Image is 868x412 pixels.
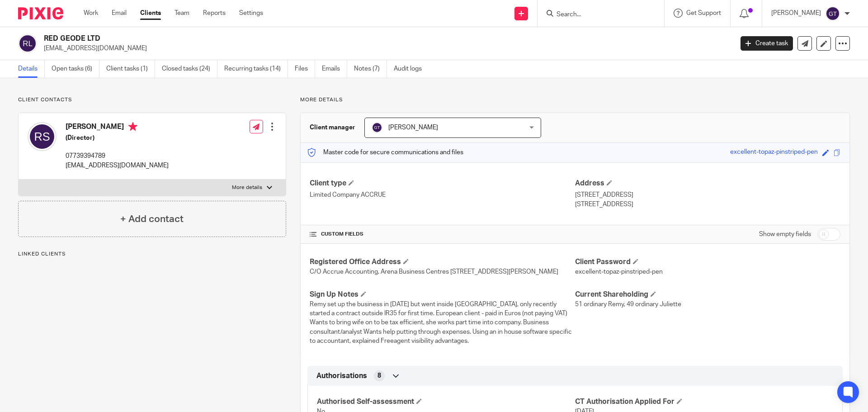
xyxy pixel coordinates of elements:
[52,60,99,78] a: Open tasks (6)
[44,44,727,53] p: [EMAIL_ADDRESS][DOMAIN_NAME]
[232,184,262,191] p: More details
[66,133,169,142] h5: (Director)
[66,122,169,133] h4: [PERSON_NAME]
[317,397,575,407] h4: Authorised Self-assessment
[310,179,575,188] h4: Client type
[575,301,681,308] span: 51 ordinary Remy, 49 ordinary Juliette
[771,9,821,18] p: [PERSON_NAME]
[686,10,721,16] span: Get Support
[224,60,288,78] a: Recurring tasks (14)
[575,190,840,199] p: [STREET_ADDRESS]
[120,212,184,226] h4: + Add contact
[106,60,155,78] a: Client tasks (1)
[759,230,811,239] label: Show empty fields
[295,60,315,78] a: Files
[18,60,45,78] a: Details
[84,9,98,18] a: Work
[18,251,286,258] p: Linked clients
[310,231,575,238] h4: CUSTOM FIELDS
[372,122,382,133] img: svg%3E
[394,60,429,78] a: Audit logs
[826,6,840,21] img: svg%3E
[18,7,63,19] img: Pixie
[354,60,387,78] a: Notes (7)
[575,257,840,267] h4: Client Password
[575,290,840,299] h4: Current Shareholding
[310,190,575,199] p: Limited Company ACCRUE
[310,290,575,299] h4: Sign Up Notes
[18,96,286,104] p: Client contacts
[203,9,226,18] a: Reports
[316,371,367,381] span: Authorisations
[162,60,217,78] a: Closed tasks (24)
[310,269,558,275] span: C/O Accrue Accounting, Arena Business Centres [STREET_ADDRESS][PERSON_NAME]
[741,36,793,51] a: Create task
[28,122,57,151] img: svg%3E
[300,96,850,104] p: More details
[575,179,840,188] h4: Address
[310,123,355,132] h3: Client manager
[128,122,137,131] i: Primary
[18,34,37,53] img: svg%3E
[310,257,575,267] h4: Registered Office Address
[388,124,438,131] span: [PERSON_NAME]
[44,34,590,43] h2: RED GEODE LTD
[307,148,463,157] p: Master code for secure communications and files
[140,9,161,18] a: Clients
[66,152,169,161] p: 07739394789
[322,60,347,78] a: Emails
[377,371,381,380] span: 8
[66,161,169,170] p: [EMAIL_ADDRESS][DOMAIN_NAME]
[575,200,840,209] p: [STREET_ADDRESS]
[575,397,833,407] h4: CT Authorisation Applied For
[575,269,663,275] span: excellent-topaz-pinstriped-pen
[556,11,637,19] input: Search
[112,9,127,18] a: Email
[730,147,818,158] div: excellent-topaz-pinstriped-pen
[175,9,189,18] a: Team
[310,301,572,344] span: Remy set up the business in [DATE] but went inside [GEOGRAPHIC_DATA], only recently started a con...
[239,9,263,18] a: Settings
